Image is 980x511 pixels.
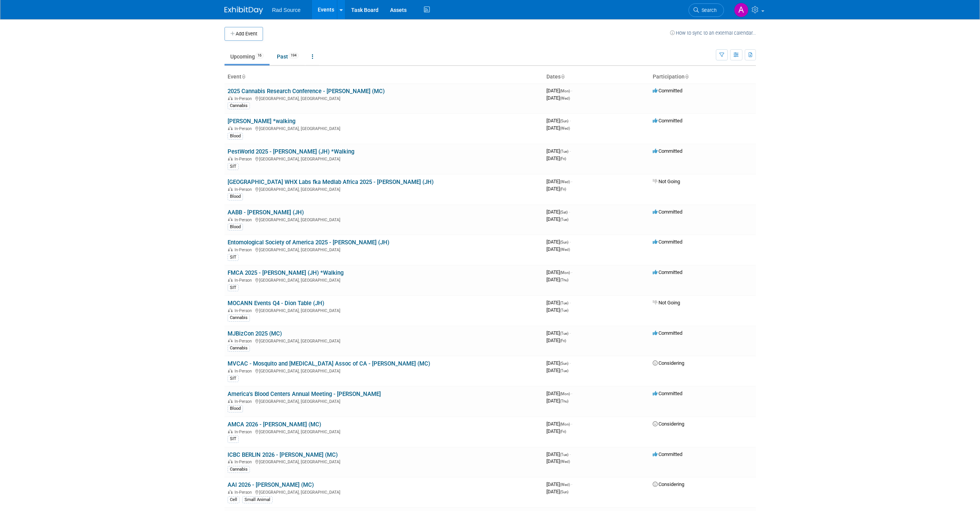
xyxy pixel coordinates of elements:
[546,239,571,245] span: [DATE]
[241,73,245,80] a: Sort by Event Name
[228,269,343,276] a: FMCA 2025 - [PERSON_NAME] (JH) *Walking
[685,73,689,80] a: Sort by Participation Type
[653,118,682,124] span: Committed
[272,7,301,13] span: Rad Source
[228,308,233,312] img: In-Person Event
[543,70,650,83] th: Dates
[228,209,304,216] a: AABB - [PERSON_NAME] (JH)
[560,483,570,487] span: (Wed)
[653,481,684,487] span: Considering
[546,155,566,161] span: [DATE]
[235,459,254,464] span: In-Person
[228,421,321,428] a: AMCA 2026 - [PERSON_NAME] (MC)
[546,125,570,131] span: [DATE]
[228,254,239,261] div: SIT
[653,421,684,427] span: Considering
[228,360,430,367] a: MVCAC - Mosquito and [MEDICAL_DATA] Assoc of CA - [PERSON_NAME] (MC)
[734,3,749,17] img: Armando Arellano
[546,421,572,427] span: [DATE]
[228,148,354,155] a: PestWorld 2025 - [PERSON_NAME] (JH) *Walking
[561,73,565,80] a: Sort by Start Date
[653,300,680,306] span: Not Going
[653,360,684,366] span: Considering
[228,157,233,160] img: In-Person Event
[570,451,571,457] span: -
[670,30,756,36] a: How to sync to an external calendar...
[228,307,540,313] div: [GEOGRAPHIC_DATA], [GEOGRAPHIC_DATA]
[228,216,540,222] div: [GEOGRAPHIC_DATA], [GEOGRAPHIC_DATA]
[288,53,299,58] span: 194
[560,271,570,275] span: (Mon)
[235,490,254,495] span: In-Person
[228,339,233,342] img: In-Person Event
[228,345,250,352] div: Cannabis
[546,246,570,252] span: [DATE]
[569,209,570,215] span: -
[235,339,254,344] span: In-Person
[560,210,568,214] span: (Sat)
[560,301,568,305] span: (Tue)
[228,193,243,200] div: Blood
[546,489,568,494] span: [DATE]
[224,7,263,14] img: ExhibitDay
[571,88,572,94] span: -
[653,269,682,275] span: Committed
[546,209,570,215] span: [DATE]
[228,217,233,221] img: In-Person Event
[228,489,540,495] div: [GEOGRAPHIC_DATA], [GEOGRAPHIC_DATA]
[546,458,570,464] span: [DATE]
[228,490,233,494] img: In-Person Event
[228,155,540,162] div: [GEOGRAPHIC_DATA], [GEOGRAPHIC_DATA]
[571,179,572,184] span: -
[235,126,254,131] span: In-Person
[228,179,434,185] a: [GEOGRAPHIC_DATA] WHX Labs fka Medlab Africa 2025 - [PERSON_NAME] (JH)
[228,88,385,95] a: 2025 Cannabis Research Conference - [PERSON_NAME] (MC)
[235,308,254,313] span: In-Person
[228,118,295,125] a: [PERSON_NAME] *walking
[228,239,389,246] a: Entomological Society of America 2025 - [PERSON_NAME] (JH)
[228,186,540,192] div: [GEOGRAPHIC_DATA], [GEOGRAPHIC_DATA]
[570,360,571,366] span: -
[228,369,233,372] img: In-Person Event
[228,436,239,443] div: SIT
[228,187,233,191] img: In-Person Event
[546,148,571,154] span: [DATE]
[653,330,682,336] span: Committed
[653,179,680,184] span: Not Going
[560,392,570,396] span: (Mon)
[546,428,566,434] span: [DATE]
[560,369,568,373] span: (Tue)
[571,481,572,487] span: -
[228,300,324,307] a: MOCANN Events Q4 - Dion Table (JH)
[570,239,571,245] span: -
[228,398,540,404] div: [GEOGRAPHIC_DATA], [GEOGRAPHIC_DATA]
[560,331,568,336] span: (Tue)
[228,125,540,131] div: [GEOGRAPHIC_DATA], [GEOGRAPHIC_DATA]
[228,247,233,251] img: In-Person Event
[228,429,233,433] img: In-Person Event
[546,216,568,222] span: [DATE]
[571,391,572,396] span: -
[224,70,543,83] th: Event
[228,367,540,374] div: [GEOGRAPHIC_DATA], [GEOGRAPHIC_DATA]
[546,360,571,366] span: [DATE]
[560,119,568,123] span: (Sun)
[228,428,540,434] div: [GEOGRAPHIC_DATA], [GEOGRAPHIC_DATA]
[570,148,571,154] span: -
[560,339,566,343] span: (Fri)
[228,277,540,283] div: [GEOGRAPHIC_DATA], [GEOGRAPHIC_DATA]
[228,314,250,321] div: Cannabis
[560,89,570,93] span: (Mon)
[224,49,270,64] a: Upcoming16
[546,398,568,404] span: [DATE]
[699,7,717,13] span: Search
[560,422,570,426] span: (Mon)
[546,186,566,192] span: [DATE]
[228,481,314,488] a: AAI 2026 - [PERSON_NAME] (MC)
[560,149,568,154] span: (Tue)
[546,118,571,124] span: [DATE]
[560,278,568,282] span: (Thu)
[224,27,263,41] button: Add Event
[546,95,570,101] span: [DATE]
[228,496,240,503] div: Cell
